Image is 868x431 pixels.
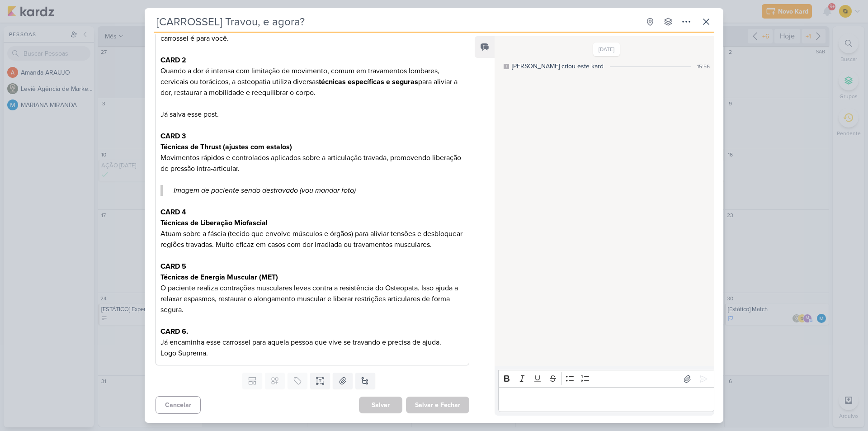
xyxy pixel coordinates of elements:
p: Logo Suprema. [160,348,464,359]
input: Kard Sem Título [154,14,640,30]
strong: CARD 5 [160,262,186,271]
p: Já encaminha esse carrossel para aquela pessoa que vive se travando e precisa de ajuda. [160,337,464,348]
strong: Técnicas de Liberação Miofascial [160,218,268,227]
strong: Técnicas de Energia Muscular (MET) [160,273,278,282]
strong: técnicas específicas e seguras [319,77,418,86]
strong: Técnicas de Thrust (ajustes com estalos) [160,142,292,152]
p: Atuam sobre a fáscia (tecido que envolve músculos e órgãos) para aliviar tensões e desbloquear re... [160,228,464,250]
p: Imagem de paciente sendo destravado (vou mandar foto) [174,185,453,196]
div: Editor editing area: main [498,387,714,412]
p: Quando a dor é intensa com limitação de movimento, comum em travamentos lombares, cervicais ou to... [160,66,464,98]
p: Movimentos rápidos e controlados aplicados sobre a articulação travada, promovendo liberação de p... [160,152,464,174]
p: O paciente realiza contrações musculares leves contra a resistência do Osteopata. Isso ajuda a re... [160,283,464,315]
strong: CARD 4 [160,208,186,217]
strong: CARD 3 [160,132,186,141]
button: Cancelar [156,396,201,414]
div: Editor editing area: main [156,4,469,365]
div: Editor toolbar [498,370,714,388]
strong: CARD 2 [160,56,186,65]
strong: CARD 6. [160,327,188,336]
p: Já salva esse post. [160,109,464,120]
div: [PERSON_NAME] criou este kard [512,62,604,71]
div: 15:56 [697,62,710,71]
